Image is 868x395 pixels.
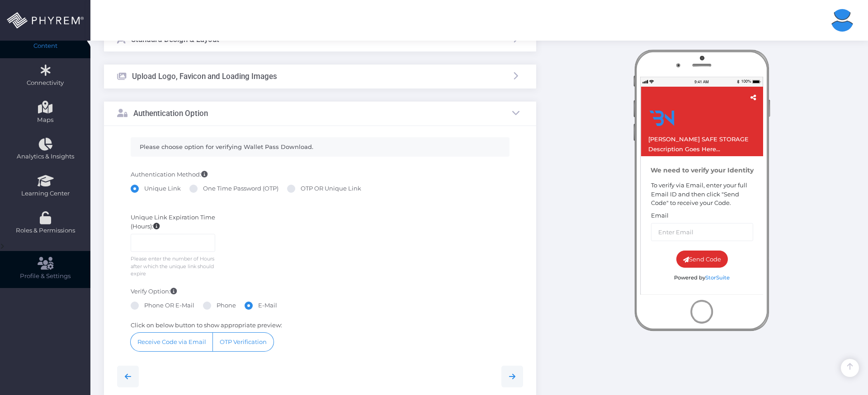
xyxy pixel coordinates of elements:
[245,301,277,310] label: E-Mail
[6,189,85,198] span: Learning Center
[131,333,274,352] div: ...
[131,252,215,278] span: Please enter the number of Hours after which the unique link should expire
[133,109,208,118] h3: Authentication Option
[131,137,510,157] div: Please choose option for verifying Wallet Pass Download.
[131,301,194,310] label: Phone OR E-Mail
[6,79,85,88] span: Connectivity
[131,184,181,193] label: Unique Link
[189,184,278,193] label: One Time Password (OTP)
[132,72,277,81] h3: Upload Logo, Favicon and Loading Images
[20,272,71,281] span: Profile & Settings
[6,226,85,235] span: Roles & Permissions
[6,42,85,51] span: Content
[131,170,208,179] label: Authentication Method:
[287,184,361,193] label: OTP OR Unique Link
[131,213,215,231] label: Unique Link Expiration Time (Hours):
[37,116,53,125] span: Maps
[213,333,274,352] button: OTP Verification
[131,287,177,296] label: Verify Option:
[131,321,282,330] label: Click on below button to show appropriate preview:
[203,301,236,310] label: Phone
[6,152,85,161] span: Analytics & Insights
[131,333,213,352] button: Receive Code via Email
